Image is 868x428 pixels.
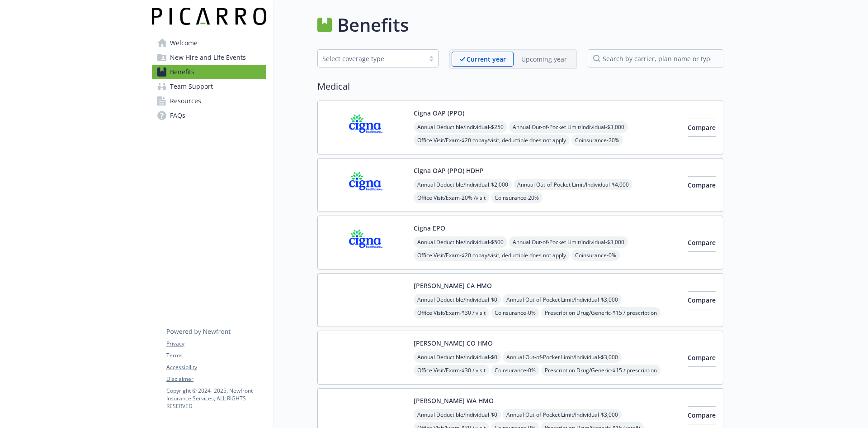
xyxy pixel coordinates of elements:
[688,119,716,137] button: Compare
[414,338,493,348] button: [PERSON_NAME] CO HMO
[170,94,201,108] span: Resources
[166,375,266,383] a: Disclaimer
[503,409,622,420] span: Annual Out-of-Pocket Limit/Individual - $3,000
[325,223,406,262] img: CIGNA carrier logo
[152,79,266,94] a: Team Support
[325,281,406,319] img: Kaiser Permanente Insurance Company carrier logo
[152,94,266,108] a: Resources
[588,49,723,67] input: search by carrier, plan name or type
[467,54,506,64] p: Current year
[521,54,567,64] p: Upcoming year
[170,50,246,65] span: New Hire and Life Events
[491,307,539,318] span: Coinsurance - 0%
[325,108,406,147] img: CIGNA carrier logo
[414,135,570,146] span: Office Visit/Exam - $20 copay/visit, deductible does not apply
[688,406,716,424] button: Compare
[688,176,716,194] button: Compare
[571,135,623,146] span: Coinsurance - 20%
[414,294,501,305] span: Annual Deductible/Individual - $0
[325,166,406,204] img: CIGNA carrier logo
[414,236,507,248] span: Annual Deductible/Individual - $500
[166,351,266,360] a: Terms
[541,365,660,376] span: Prescription Drug/Generic - $15 / prescription
[170,36,198,50] span: Welcome
[414,351,501,363] span: Annual Deductible/Individual - $0
[152,108,266,123] a: FAQs
[414,396,494,405] button: [PERSON_NAME] WA HMO
[414,365,489,376] span: Office Visit/Exam - $30 / visit
[166,340,266,348] a: Privacy
[491,365,539,376] span: Coinsurance - 0%
[491,192,542,203] span: Coinsurance - 20%
[152,65,266,79] a: Benefits
[166,363,266,371] a: Accessibility
[170,108,185,123] span: FAQs
[688,411,716,419] span: Compare
[688,123,716,132] span: Compare
[688,234,716,252] button: Compare
[322,54,420,63] div: Select coverage type
[414,223,445,233] button: Cigna EPO
[414,179,512,190] span: Annual Deductible/Individual - $2,000
[509,236,628,248] span: Annual Out-of-Pocket Limit/Individual - $3,000
[414,281,492,290] button: [PERSON_NAME] CA HMO
[514,179,632,190] span: Annual Out-of-Pocket Limit/Individual - $4,000
[337,11,409,38] h1: Benefits
[170,65,194,79] span: Benefits
[325,338,406,377] img: Kaiser Permanente of Colorado carrier logo
[414,307,489,318] span: Office Visit/Exam - $30 / visit
[541,307,660,318] span: Prescription Drug/Generic - $15 / prescription
[688,181,716,189] span: Compare
[509,121,628,133] span: Annual Out-of-Pocket Limit/Individual - $3,000
[414,121,507,133] span: Annual Deductible/Individual - $250
[152,36,266,50] a: Welcome
[414,192,489,203] span: Office Visit/Exam - 20% /visit
[166,387,266,410] p: Copyright © 2024 - 2025 , Newfront Insurance Services, ALL RIGHTS RESERVED
[503,351,622,363] span: Annual Out-of-Pocket Limit/Individual - $3,000
[414,409,501,420] span: Annual Deductible/Individual - $0
[688,296,716,304] span: Compare
[414,108,464,118] button: Cigna OAP (PPO)
[414,250,570,261] span: Office Visit/Exam - $20 copay/visit, deductible does not apply
[152,50,266,65] a: New Hire and Life Events
[688,238,716,247] span: Compare
[317,80,723,93] h2: Medical
[170,79,213,94] span: Team Support
[688,349,716,367] button: Compare
[688,353,716,362] span: Compare
[414,166,484,175] button: Cigna OAP (PPO) HDHP
[571,250,620,261] span: Coinsurance - 0%
[688,291,716,309] button: Compare
[503,294,622,305] span: Annual Out-of-Pocket Limit/Individual - $3,000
